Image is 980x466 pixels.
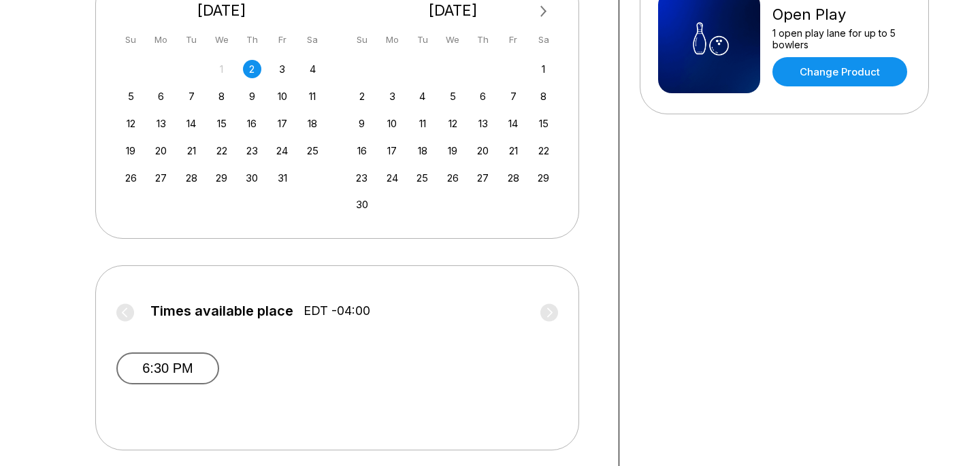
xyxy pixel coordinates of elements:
[383,114,402,133] div: Choose Monday, November 10th, 2025
[122,31,140,49] div: Su
[182,169,201,187] div: Choose Tuesday, October 28th, 2025
[122,114,140,133] div: Choose Sunday, October 12th, 2025
[152,142,170,160] div: Choose Monday, October 20th, 2025
[212,114,231,133] div: Choose Wednesday, October 15th, 2025
[150,303,293,318] span: Times available place
[474,87,492,105] div: Choose Thursday, November 6th, 2025
[212,169,231,187] div: Choose Wednesday, October 29th, 2025
[504,87,523,105] div: Choose Friday, November 7th, 2025
[116,1,327,20] div: [DATE]
[504,114,523,133] div: Choose Friday, November 14th, 2025
[122,87,140,105] div: Choose Sunday, October 5th, 2025
[152,87,170,105] div: Choose Monday, October 6th, 2025
[474,169,492,187] div: Choose Thursday, November 27th, 2025
[304,31,322,49] div: Sa
[348,1,559,20] div: [DATE]
[474,31,492,49] div: Th
[122,169,140,187] div: Choose Sunday, October 26th, 2025
[273,60,291,78] div: Choose Friday, October 3rd, 2025
[304,114,322,133] div: Choose Saturday, October 18th, 2025
[116,352,219,384] button: 6:30 PM
[474,142,492,160] div: Choose Thursday, November 20th, 2025
[383,142,402,160] div: Choose Monday, November 17th, 2025
[182,31,201,49] div: Tu
[243,87,261,105] div: Choose Thursday, October 9th, 2025
[273,169,291,187] div: Choose Friday, October 31st, 2025
[444,169,462,187] div: Choose Wednesday, November 26th, 2025
[243,169,261,187] div: Choose Thursday, October 30th, 2025
[351,59,555,214] div: month 2025-11
[534,114,553,133] div: Choose Saturday, November 15th, 2025
[413,31,431,49] div: Tu
[772,5,911,24] div: Open Play
[413,169,431,187] div: Choose Tuesday, November 25th, 2025
[772,57,907,86] a: Change Product
[212,60,231,78] div: Not available Wednesday, October 1st, 2025
[122,142,140,160] div: Choose Sunday, October 19th, 2025
[212,31,231,49] div: We
[304,142,322,160] div: Choose Saturday, October 25th, 2025
[413,114,431,133] div: Choose Tuesday, November 11th, 2025
[353,195,371,214] div: Choose Sunday, November 30th, 2025
[772,27,911,50] div: 1 open play lane for up to 5 bowlers
[534,169,553,187] div: Choose Saturday, November 29th, 2025
[353,169,371,187] div: Choose Sunday, November 23rd, 2025
[273,114,291,133] div: Choose Friday, October 17th, 2025
[444,142,462,160] div: Choose Wednesday, November 19th, 2025
[383,169,402,187] div: Choose Monday, November 24th, 2025
[152,169,170,187] div: Choose Monday, October 27th, 2025
[212,142,231,160] div: Choose Wednesday, October 22nd, 2025
[304,60,322,78] div: Choose Saturday, October 4th, 2025
[120,59,324,187] div: month 2025-10
[152,31,170,49] div: Mo
[182,114,201,133] div: Choose Tuesday, October 14th, 2025
[534,60,553,78] div: Choose Saturday, November 1st, 2025
[444,31,462,49] div: We
[474,114,492,133] div: Choose Thursday, November 13th, 2025
[304,87,322,105] div: Choose Saturday, October 11th, 2025
[504,142,523,160] div: Choose Friday, November 21st, 2025
[243,60,261,78] div: Choose Thursday, October 2nd, 2025
[534,142,553,160] div: Choose Saturday, November 22nd, 2025
[182,87,201,105] div: Choose Tuesday, October 7th, 2025
[243,142,261,160] div: Choose Thursday, October 23rd, 2025
[182,142,201,160] div: Choose Tuesday, October 21st, 2025
[212,87,231,105] div: Choose Wednesday, October 8th, 2025
[152,114,170,133] div: Choose Monday, October 13th, 2025
[504,169,523,187] div: Choose Friday, November 28th, 2025
[273,31,291,49] div: Fr
[444,114,462,133] div: Choose Wednesday, November 12th, 2025
[353,87,371,105] div: Choose Sunday, November 2nd, 2025
[504,31,523,49] div: Fr
[383,87,402,105] div: Choose Monday, November 3rd, 2025
[383,31,402,49] div: Mo
[534,87,553,105] div: Choose Saturday, November 8th, 2025
[353,114,371,133] div: Choose Sunday, November 9th, 2025
[243,114,261,133] div: Choose Thursday, October 16th, 2025
[243,31,261,49] div: Th
[533,1,555,22] button: Next Month
[273,87,291,105] div: Choose Friday, October 10th, 2025
[413,87,431,105] div: Choose Tuesday, November 4th, 2025
[273,142,291,160] div: Choose Friday, October 24th, 2025
[534,31,553,49] div: Sa
[353,31,371,49] div: Su
[353,142,371,160] div: Choose Sunday, November 16th, 2025
[304,303,370,318] span: EDT -04:00
[413,142,431,160] div: Choose Tuesday, November 18th, 2025
[444,87,462,105] div: Choose Wednesday, November 5th, 2025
